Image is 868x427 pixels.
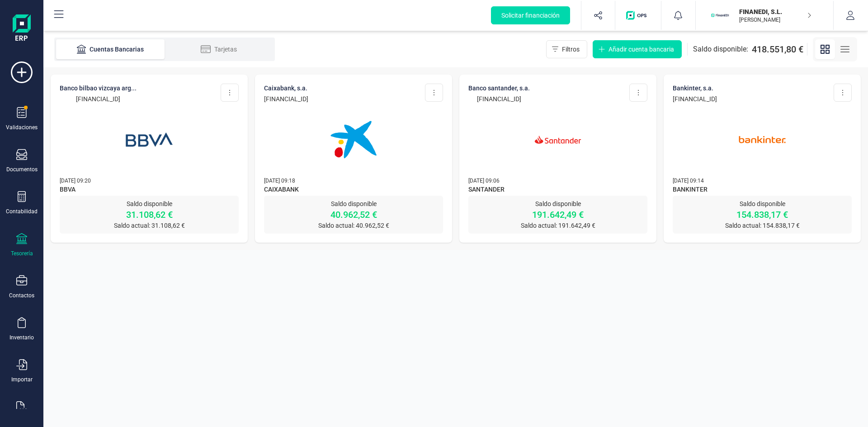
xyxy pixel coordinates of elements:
[562,45,580,54] span: Filtros
[673,185,852,196] span: BANKINTER
[6,166,38,173] div: Documentos
[673,178,704,184] span: [DATE] 09:14
[11,376,33,383] div: Importar
[673,199,852,208] p: Saldo disponible
[621,1,656,30] button: Logo de OPS
[264,178,295,184] span: [DATE] 09:18
[752,43,803,56] span: 418.551,80 €
[60,178,91,184] span: [DATE] 09:20
[13,14,31,43] img: Logo Finanedi
[468,199,647,208] p: Saldo disponible
[6,208,38,215] div: Contabilidad
[739,16,811,23] p: [PERSON_NAME]
[183,45,255,54] div: Tarjetas
[626,11,650,20] img: Logo de OPS
[673,208,852,221] p: 154.838,17 €
[673,221,852,230] p: Saldo actual: 154.838,17 €
[60,84,137,93] p: BANCO BILBAO VIZCAYA ARG...
[468,178,500,184] span: [DATE] 09:06
[546,40,587,58] button: Filtros
[264,199,443,208] p: Saldo disponible
[673,84,717,93] p: BANKINTER, S.A.
[673,94,717,103] p: [FINANCIAL_ID]
[60,94,137,103] p: [FINANCIAL_ID]
[60,208,239,221] p: 31.108,62 €
[468,208,647,221] p: 191.642,49 €
[501,11,560,20] span: Solicitar financiación
[491,6,570,24] button: Solicitar financiación
[739,7,811,16] p: FINANEDI, S.L.
[468,84,530,93] p: BANCO SANTANDER, S.A.
[468,94,530,103] p: [FINANCIAL_ID]
[11,250,33,257] div: Tesorería
[468,221,647,230] p: Saldo actual: 191.642,49 €
[264,185,443,196] span: CAIXABANK
[264,208,443,221] p: 40.962,52 €
[693,44,748,55] span: Saldo disponible:
[60,185,239,196] span: BBVA
[707,1,822,30] button: FIFINANEDI, S.L.[PERSON_NAME]
[264,84,308,93] p: CAIXABANK, S.A.
[264,221,443,230] p: Saldo actual: 40.962,52 €
[264,94,308,103] p: [FINANCIAL_ID]
[60,221,239,230] p: Saldo actual: 31.108,62 €
[74,45,146,54] div: Cuentas Bancarias
[593,40,682,58] button: Añadir cuenta bancaria
[609,45,674,54] span: Añadir cuenta bancaria
[60,199,239,208] p: Saldo disponible
[6,124,38,131] div: Validaciones
[710,5,730,25] img: FI
[9,334,34,341] div: Inventario
[468,185,647,196] span: SANTANDER
[9,292,34,299] div: Contactos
